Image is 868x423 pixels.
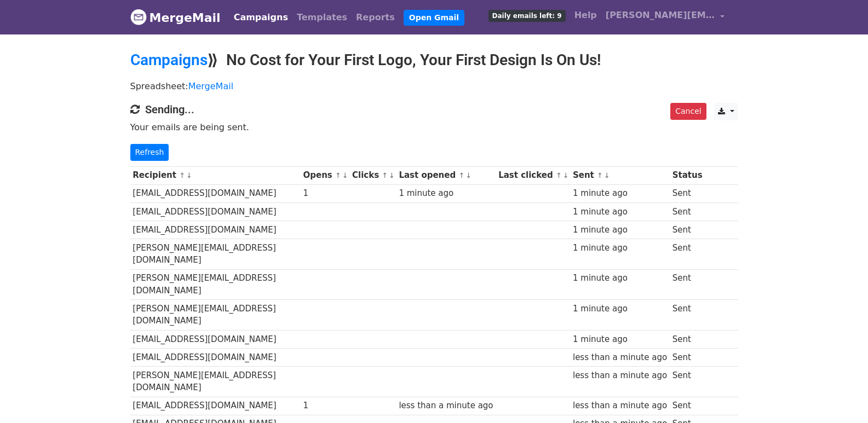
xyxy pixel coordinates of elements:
td: Sent [670,269,705,300]
a: Refresh [130,144,169,161]
a: Campaigns [130,51,208,69]
a: MergeMail [130,6,221,29]
td: Sent [670,202,705,221]
td: [EMAIL_ADDRESS][DOMAIN_NAME] [130,397,301,415]
a: ↑ [556,171,562,179]
span: Daily emails left: 9 [488,10,566,22]
td: [EMAIL_ADDRESS][DOMAIN_NAME] [130,348,301,366]
a: ↑ [179,171,185,179]
td: [EMAIL_ADDRESS][DOMAIN_NAME] [130,221,301,239]
a: ↓ [604,171,610,179]
h2: ⟫ No Cost for Your First Logo, Your First Design Is On Us! [130,51,738,69]
div: 1 minute ago [573,206,667,218]
h4: Sending... [130,103,738,116]
div: 1 minute ago [573,187,667,200]
td: Sent [670,348,705,366]
a: Reports [352,7,399,28]
div: less than a minute ago [573,369,667,382]
a: ↑ [597,171,603,179]
div: 1 minute ago [573,303,667,315]
td: [EMAIL_ADDRESS][DOMAIN_NAME] [130,202,301,221]
div: 1 minute ago [573,224,667,236]
td: [EMAIL_ADDRESS][DOMAIN_NAME] [130,184,301,202]
a: ↓ [563,171,569,179]
td: Sent [670,239,705,269]
a: Help [570,4,601,26]
div: 1 minute ago [573,272,667,285]
div: 1 minute ago [573,242,667,254]
a: ↓ [465,171,472,179]
div: 1 [303,187,347,200]
p: Spreadsheet: [130,80,738,92]
div: less than a minute ago [573,351,667,364]
th: Recipient [130,166,301,184]
th: Sent [570,166,670,184]
div: less than a minute ago [573,399,667,412]
td: Sent [670,366,705,397]
a: ↑ [382,171,388,179]
td: Sent [670,330,705,348]
span: [PERSON_NAME][EMAIL_ADDRESS][DOMAIN_NAME] [606,9,715,22]
a: ↑ [458,171,464,179]
a: Cancel [670,103,706,120]
th: Last opened [396,166,496,184]
a: Templates [292,7,352,28]
a: Campaigns [229,7,292,28]
a: ↓ [186,171,192,179]
th: Status [670,166,705,184]
div: less than a minute ago [399,399,493,412]
a: MergeMail [188,81,233,91]
div: 1 minute ago [399,187,493,200]
th: Last clicked [496,166,570,184]
img: MergeMail logo [130,9,147,25]
div: 1 [303,399,347,412]
a: [PERSON_NAME][EMAIL_ADDRESS][DOMAIN_NAME] [601,4,729,30]
th: Opens [301,166,350,184]
td: [PERSON_NAME][EMAIL_ADDRESS][DOMAIN_NAME] [130,239,301,269]
td: [EMAIL_ADDRESS][DOMAIN_NAME] [130,330,301,348]
a: ↓ [389,171,395,179]
td: Sent [670,221,705,239]
p: Your emails are being sent. [130,121,738,133]
td: [PERSON_NAME][EMAIL_ADDRESS][DOMAIN_NAME] [130,366,301,397]
a: ↓ [342,171,348,179]
td: Sent [670,397,705,415]
a: ↑ [335,171,341,179]
td: [PERSON_NAME][EMAIL_ADDRESS][DOMAIN_NAME] [130,300,301,331]
td: Sent [670,300,705,331]
td: [PERSON_NAME][EMAIL_ADDRESS][DOMAIN_NAME] [130,269,301,300]
a: Open Gmail [404,10,464,26]
th: Clicks [349,166,396,184]
td: Sent [670,184,705,202]
div: 1 minute ago [573,333,667,346]
a: Daily emails left: 9 [484,4,570,26]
